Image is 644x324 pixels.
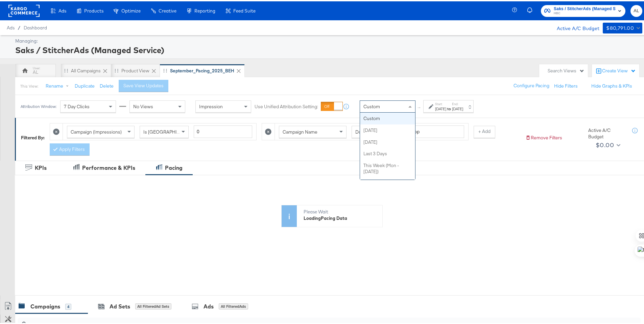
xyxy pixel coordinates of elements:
[24,24,47,29] a: Dashboard
[100,82,114,88] button: Delete
[355,128,392,134] span: Does Not Contain
[199,102,223,108] span: Impression
[360,146,415,158] div: Last 3 Days
[452,100,463,105] label: End:
[602,66,636,73] div: Create View
[35,163,47,170] div: KPIs
[360,135,415,147] div: [DATE]
[20,103,57,108] div: Attribution Window:
[33,68,38,74] div: AL
[509,78,554,91] button: Configure Pacing
[596,139,614,149] div: $0.00
[170,66,234,73] div: September_Pacing_2025_BEH
[452,105,463,110] div: [DATE]
[603,21,642,32] button: $80,791.00
[7,24,15,29] span: Ads
[360,111,415,123] div: Custom
[255,102,318,109] label: Use Unified Attribution Setting:
[550,21,599,31] div: Active A/C Budget
[554,9,615,15] span: HBC
[121,7,141,12] span: Optimize
[194,124,252,137] input: Enter a number
[360,123,415,135] div: [DATE]
[20,82,38,88] div: This View:
[630,4,642,16] button: AL
[41,79,76,91] button: Rename
[194,7,215,12] span: Reporting
[159,7,176,12] span: Creative
[21,133,45,140] div: Filtered By:
[110,301,130,309] div: Ad Sets
[204,301,214,309] div: Ads
[474,124,495,137] button: + Add
[15,43,641,54] div: Saks / StitcherAds (Managed Service)
[84,7,103,12] span: Products
[525,133,562,140] button: Remove Filters
[554,82,578,88] button: Hide Filters
[360,158,415,176] div: This Week (Mon - [DATE])
[15,37,641,43] div: Managing:
[446,105,452,110] strong: to
[58,7,66,12] span: Ads
[554,4,615,11] span: Saks / StitcherAds (Managed Service)
[219,302,248,308] div: All Filtered Ads
[406,124,464,137] input: Enter a search term
[65,302,71,308] div: 4
[633,6,640,14] span: AL
[115,67,118,71] div: Drag to reorder tab
[606,23,634,31] div: $80,791.00
[30,301,60,309] div: Campaigns
[435,100,446,105] label: Start:
[135,302,171,308] div: All Filtered Ad Sets
[82,163,135,170] div: Performance & KPIs
[588,126,625,138] div: Active A/C Budget
[233,7,256,12] span: Feed Suite
[64,67,68,71] div: Drag to reorder tab
[363,102,380,108] span: Custom
[71,128,122,134] span: Campaign (Impressions)
[283,128,317,134] span: Campaign Name
[548,66,585,73] div: Search Views
[133,102,153,108] span: No Views
[591,82,632,88] button: Hide Graphs & KPIs
[593,138,622,149] button: $0.00
[165,163,183,170] div: Pacing
[416,105,423,108] span: ↑
[64,102,90,108] span: 7 Day Clicks
[121,66,149,73] div: Product View
[435,105,446,110] div: [DATE]
[541,4,625,16] button: Saks / StitcherAds (Managed Service)HBC
[15,24,24,29] span: /
[163,67,167,71] div: Drag to reorder tab
[71,66,101,73] div: All Campaigns
[75,82,95,88] button: Duplicate
[360,176,415,194] div: This Week (Sun - [DATE])
[143,128,195,134] span: Is [GEOGRAPHIC_DATA]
